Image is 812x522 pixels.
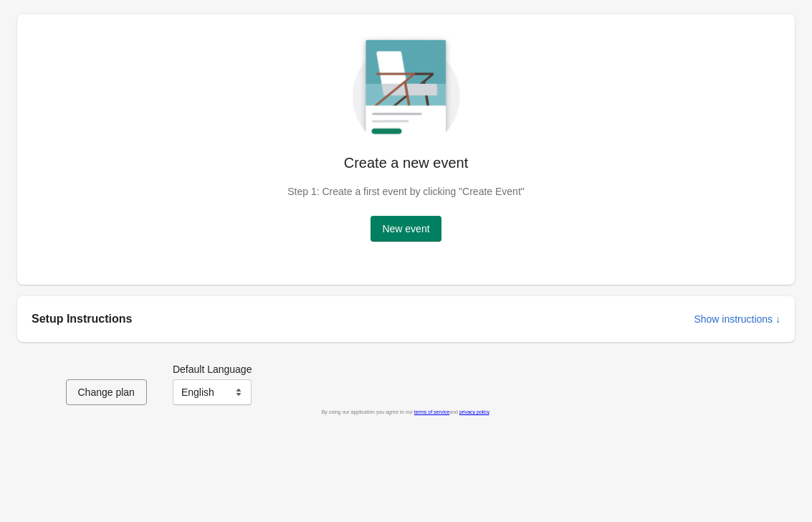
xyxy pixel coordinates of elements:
[459,409,489,414] a: privacy policy
[371,216,441,242] button: New event
[66,405,747,419] div: By using our application you agree to our and .
[287,184,525,199] p: Step 1: Create a first event by clicking "Create Event"
[694,313,780,325] span: Show instructions ↓
[414,409,449,414] a: terms of service
[688,306,786,332] button: Show instructions ↓
[173,362,252,376] label: Default Language
[66,379,147,405] button: Change plan
[66,386,147,398] a: Change plan
[32,310,682,328] h2: Setup Instructions
[287,153,525,173] p: Create a new event
[78,386,135,398] span: Change plan
[382,223,429,234] span: New event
